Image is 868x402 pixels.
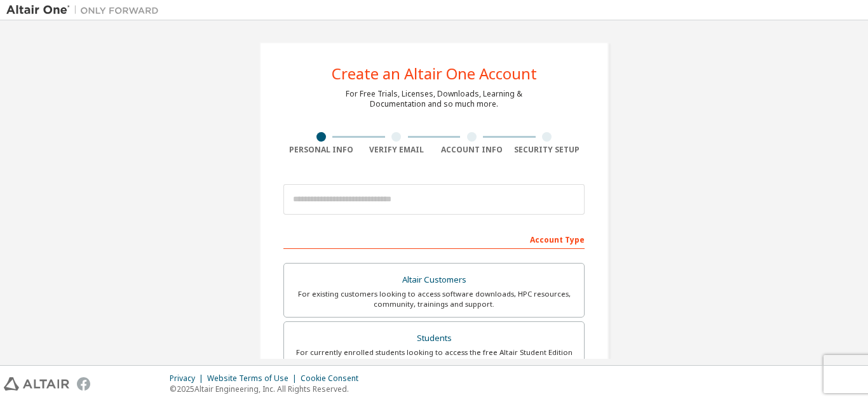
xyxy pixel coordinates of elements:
div: For existing customers looking to access software downloads, HPC resources, community, trainings ... [292,289,576,309]
div: Cookie Consent [301,373,366,384]
div: For Free Trials, Licenses, Downloads, Learning & Documentation and so much more. [346,89,522,109]
div: Personal Info [283,145,359,155]
img: Altair One [6,4,165,17]
img: altair_logo.svg [4,377,69,391]
img: facebook.svg [77,377,90,391]
div: Verify Email [359,145,435,155]
div: Altair Customers [292,271,576,289]
div: Account Info [434,145,510,155]
div: For currently enrolled students looking to access the free Altair Student Edition bundle and all ... [292,347,576,368]
div: Security Setup [510,145,585,155]
div: Privacy [170,373,207,384]
div: Students [292,330,576,347]
div: Account Type [283,229,585,249]
div: Website Terms of Use [207,373,301,384]
div: Create an Altair One Account [332,66,537,81]
p: © 2025 Altair Engineering, Inc. All Rights Reserved. [170,384,366,394]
